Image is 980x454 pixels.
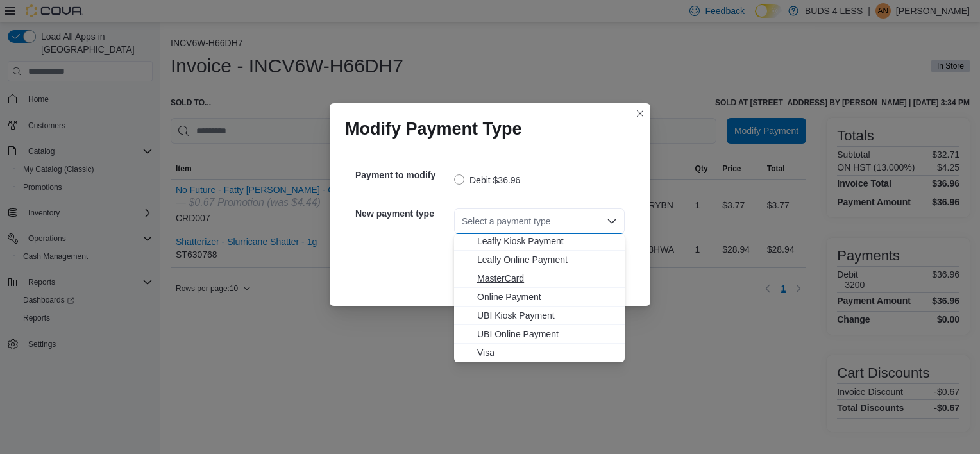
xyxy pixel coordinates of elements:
[477,290,617,303] span: Online Payment
[477,272,617,285] span: MasterCard
[477,253,617,266] span: Leafly Online Payment
[454,232,625,251] button: Leafly Kiosk Payment
[454,307,625,325] button: UBI Kiosk Payment
[477,328,617,340] span: UBI Online Payment
[454,344,625,362] button: Visa
[454,251,625,269] button: Leafly Online Payment
[454,325,625,344] button: UBI Online Payment
[355,162,452,188] h5: Payment to modify
[477,346,617,359] span: Visa
[632,106,648,121] button: Closes this modal window
[454,288,625,307] button: Online Payment
[454,269,625,288] button: MasterCard
[355,201,452,226] h5: New payment type
[454,172,520,188] label: Debit $36.96
[462,214,463,229] input: Accessible screen reader label
[345,119,522,139] h1: Modify Payment Type
[607,216,617,226] button: Close list of options
[477,235,617,248] span: Leafly Kiosk Payment
[477,309,617,322] span: UBI Kiosk Payment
